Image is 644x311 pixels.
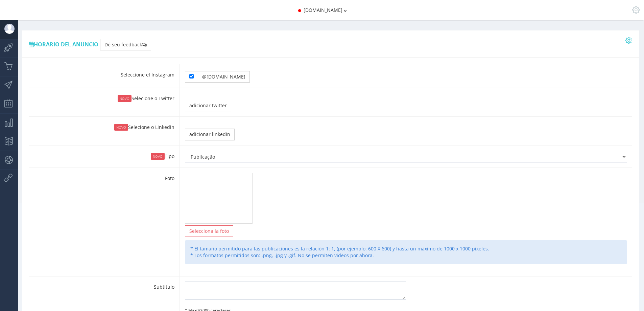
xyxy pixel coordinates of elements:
label: Selecione o Twitter [29,88,180,102]
label: Subtítulo [29,277,180,290]
label: Selecione o Linkedin [29,117,180,131]
label: Tipo [29,146,180,160]
span: Horario del anuncio [29,41,98,48]
div: Basic example [185,71,250,83]
img: User Image [4,24,15,34]
label: Seleccione el Instagram [29,65,180,78]
label: Foto [29,168,180,182]
a: adicionar twitter [185,100,231,111]
small: NOVO [114,124,128,131]
div: * El tamaño permitido para las publicaciones es la relación 1: 1, (por ejemplo: 600 X 600) y hast... [185,240,627,264]
span: [DOMAIN_NAME] [304,7,342,13]
button: @[DOMAIN_NAME] [198,71,250,83]
small: NOVO [151,153,165,160]
a: adicionar linkedin [185,129,235,140]
small: NOVO [118,95,132,102]
button: Dê seu feedback [100,39,151,50]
